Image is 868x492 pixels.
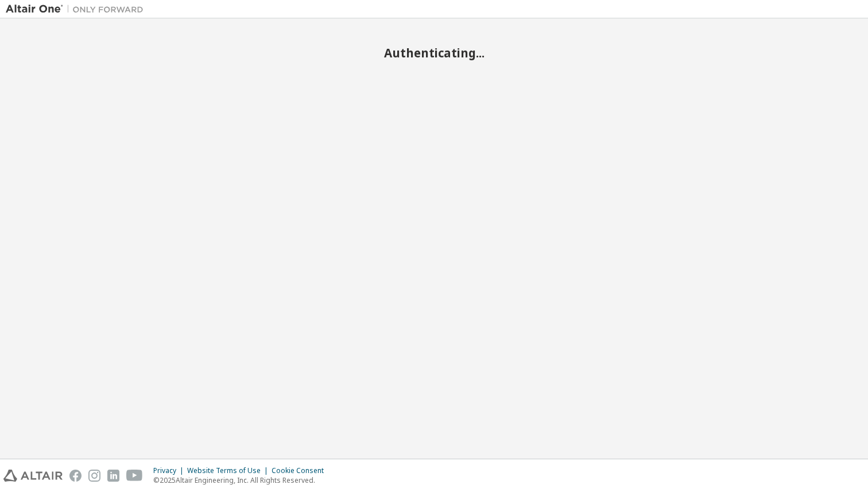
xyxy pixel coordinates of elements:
[107,470,119,482] img: linkedin.svg
[153,475,331,485] p: © 2025 Altair Engineering, Inc. All Rights Reserved.
[88,470,100,482] img: instagram.svg
[6,45,862,60] h2: Authenticating...
[153,466,187,475] div: Privacy
[272,466,331,475] div: Cookie Consent
[69,470,82,482] img: facebook.svg
[6,3,149,15] img: Altair One
[126,470,143,482] img: youtube.svg
[187,466,272,475] div: Website Terms of Use
[3,470,63,482] img: altair_logo.svg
